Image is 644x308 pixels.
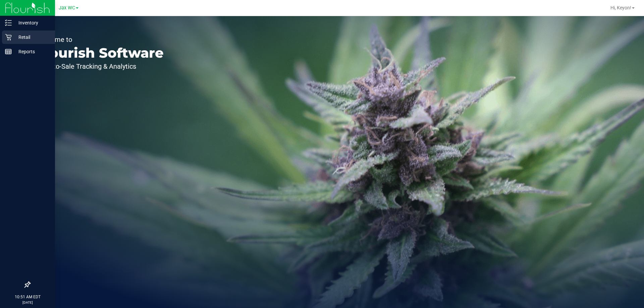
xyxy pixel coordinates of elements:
span: Jax WC [59,5,75,11]
inline-svg: Inventory [5,19,12,26]
p: Reports [12,48,52,56]
p: Seed-to-Sale Tracking & Analytics [36,63,164,70]
inline-svg: Reports [5,48,12,55]
p: Retail [12,33,52,41]
p: 10:51 AM EDT [3,294,52,300]
p: Flourish Software [36,46,164,60]
p: [DATE] [3,300,52,305]
p: Welcome to [36,36,164,43]
inline-svg: Retail [5,34,12,41]
span: Hi, Keyon! [610,5,631,10]
p: Inventory [12,19,52,27]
